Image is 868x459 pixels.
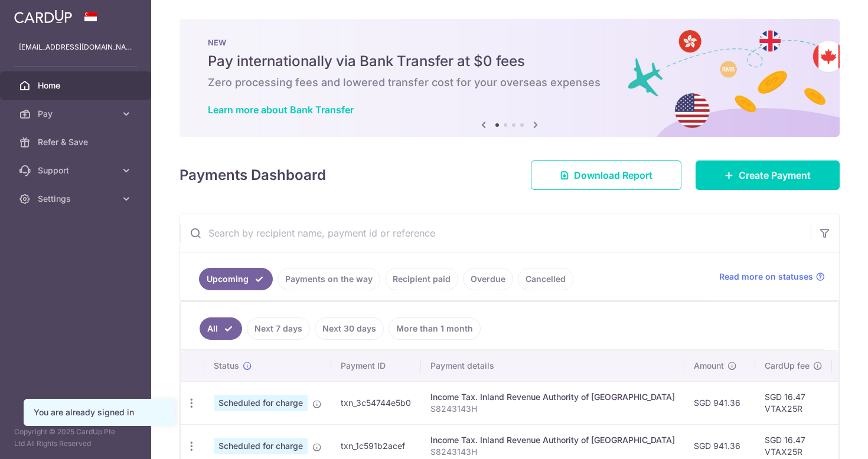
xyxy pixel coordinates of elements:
[696,160,840,190] a: Create Payment
[694,360,724,372] span: Amount
[430,391,675,403] div: Income Tax. Inland Revenue Authority of [GEOGRAPHIC_DATA]
[278,268,380,290] a: Payments on the way
[331,381,421,424] td: txn_3c54744e5b0
[531,160,681,190] a: Download Report
[38,193,116,205] span: Settings
[180,214,811,252] input: Search by recipient name, payment id or reference
[739,168,811,182] span: Create Payment
[199,268,273,290] a: Upcoming
[389,317,481,340] a: More than 1 month
[518,268,573,290] a: Cancelled
[719,271,825,283] a: Read more on statuses
[430,403,675,415] p: S8243143H
[765,360,810,372] span: CardUp fee
[421,350,684,381] th: Payment details
[574,168,652,182] span: Download Report
[208,76,811,90] h6: Zero processing fees and lowered transfer cost for your overseas expenses
[38,165,116,176] span: Support
[180,19,840,137] img: Bank transfer banner
[14,9,72,24] img: CardUp
[430,434,675,446] div: Income Tax. Inland Revenue Authority of [GEOGRAPHIC_DATA]
[247,317,310,340] a: Next 7 days
[331,350,421,381] th: Payment ID
[214,395,308,411] span: Scheduled for charge
[38,80,116,91] span: Home
[385,268,458,290] a: Recipient paid
[430,446,675,458] p: S8243143H
[719,271,813,283] span: Read more on statuses
[463,268,513,290] a: Overdue
[315,317,384,340] a: Next 30 days
[180,165,326,186] h4: Payments Dashboard
[214,438,308,454] span: Scheduled for charge
[19,41,132,53] p: [EMAIL_ADDRESS][DOMAIN_NAME]
[38,108,116,120] span: Pay
[755,381,832,424] td: SGD 16.47 VTAX25R
[200,317,242,340] a: All
[38,136,116,148] span: Refer & Save
[208,38,811,47] p: NEW
[208,52,811,71] h5: Pay internationally via Bank Transfer at $0 fees
[214,360,239,372] span: Status
[208,104,354,116] a: Learn more about Bank Transfer
[34,406,165,418] div: You are already signed in
[684,381,755,424] td: SGD 941.36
